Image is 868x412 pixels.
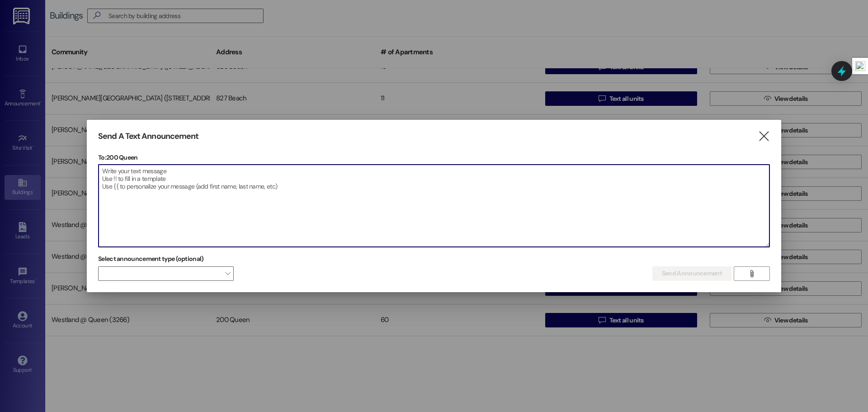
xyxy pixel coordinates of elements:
[98,252,204,266] label: Select announcement type (optional)
[98,153,770,162] p: To: 200 Queen
[748,270,755,277] i: 
[652,266,731,281] button: Send Announcement
[758,132,770,141] i: 
[662,269,722,278] span: Send Announcement
[98,131,198,142] h3: Send A Text Announcement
